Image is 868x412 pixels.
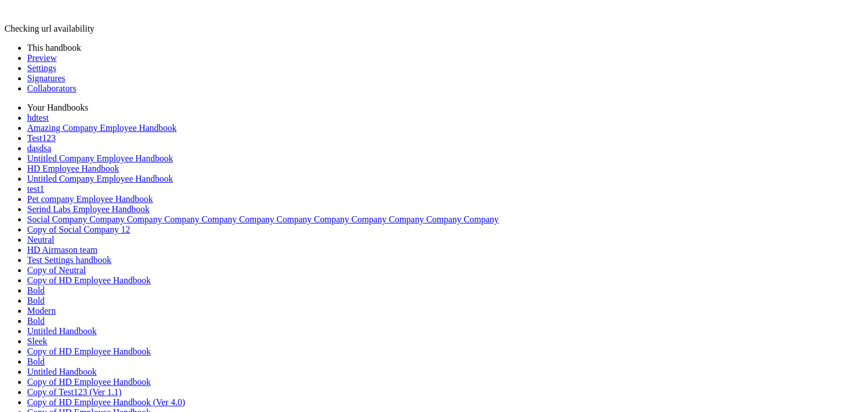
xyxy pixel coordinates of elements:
li: This handbook [27,43,863,53]
a: Copy of Test123 (Ver 1.1) [27,387,121,397]
span: Checking url availability [5,24,94,33]
a: Bold [27,286,45,295]
a: Test123 [27,133,55,143]
a: hdtest [27,113,49,122]
a: Modern [27,306,56,315]
a: Preview [27,53,57,63]
a: Serind Labs Employee Handbook [27,204,149,214]
a: Settings [27,63,57,73]
a: Copy of Social Company 12 [27,225,130,234]
a: HD Employee Handbook [27,164,119,173]
a: test1 [27,184,44,194]
a: Bold [27,357,45,366]
a: HD Airmason team [27,245,97,255]
a: Copy of HD Employee Handbook [27,377,151,387]
a: Bold [27,316,45,326]
li: Your Handbooks [27,103,863,113]
a: Amazing Company Employee Handbook [27,123,176,133]
a: Social Company Company Company Company Company Company Company Company Company Company Company Co... [27,214,499,224]
a: Copy of Neutral [27,265,86,275]
a: Signatures [27,73,66,83]
a: Untitled Handbook [27,367,97,376]
a: Copy of HD Employee Handbook [27,275,151,285]
a: Bold [27,296,45,305]
a: Collaborators [27,84,76,93]
a: Untitled Handbook [27,326,97,336]
a: Sleek [27,336,47,346]
a: Untitled Company Employee Handbook [27,154,173,163]
a: dasdsa [27,143,51,153]
a: Pet company Employee Handbook [27,194,153,204]
a: Copy of HD Employee Handbook (Ver 4.0) [27,397,185,407]
a: Neutral [27,235,54,244]
a: Untitled Company Employee Handbook [27,174,173,183]
a: Copy of HD Employee Handbook [27,347,151,356]
a: Test Settings handbook [27,255,111,265]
